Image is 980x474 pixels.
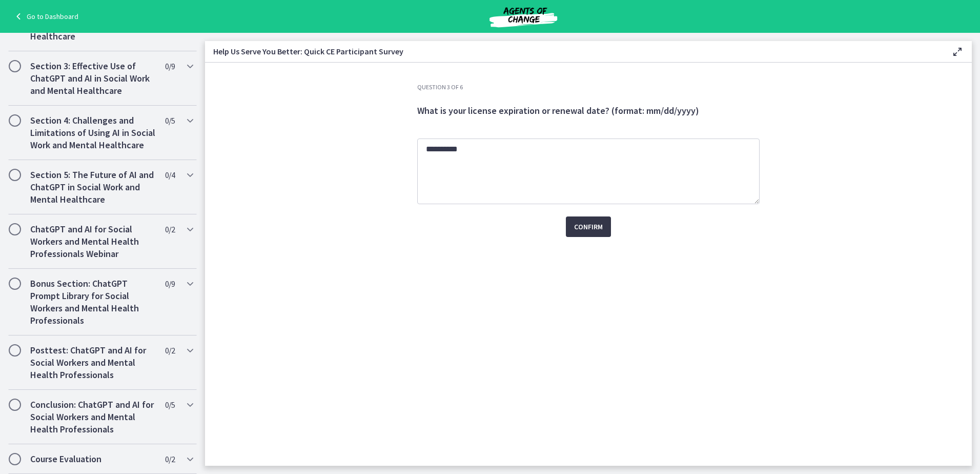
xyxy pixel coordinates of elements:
h2: Posttest: ChatGPT and AI for Social Workers and Mental Health Professionals [30,344,155,381]
span: Confirm [574,221,603,233]
span: 0 / 5 [165,399,175,411]
h2: Conclusion: ChatGPT and AI for Social Workers and Mental Health Professionals [30,399,155,436]
h2: Section 3: Effective Use of ChatGPT and AI in Social Work and Mental Healthcare [30,60,155,97]
button: Confirm [566,216,611,237]
a: Go to Dashboard [12,10,78,23]
h3: Help Us Serve You Better: Quick CE Participant Survey [213,45,935,57]
span: 0 / 2 [165,453,175,465]
h2: Section 4: Challenges and Limitations of Using AI in Social Work and Mental Healthcare [30,114,155,151]
img: Agents of Change [462,4,585,29]
span: 0 / 9 [165,278,175,290]
h2: Course Evaluation [30,453,155,465]
h2: Bonus Section: ChatGPT Prompt Library for Social Workers and Mental Health Professionals [30,278,155,327]
h3: Question 3 of 6 [417,83,760,91]
span: 0 / 2 [165,344,175,357]
span: 0 / 2 [165,223,175,235]
h2: ChatGPT and AI for Social Workers and Mental Health Professionals Webinar [30,223,155,260]
span: 0 / 9 [165,60,175,72]
h2: Section 5: The Future of AI and ChatGPT in Social Work and Mental Healthcare [30,169,155,206]
span: 0 / 5 [165,114,175,127]
span: What is your license expiration or renewal date? (format: mm/dd/yyyy) [417,105,699,116]
span: 0 / 4 [165,169,175,181]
